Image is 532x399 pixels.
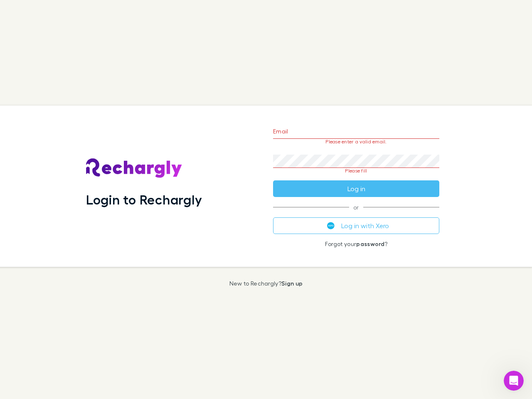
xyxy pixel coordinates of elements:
[327,222,335,229] img: Xero's logo
[273,180,439,197] button: Log in
[273,241,439,247] p: Forgot your ?
[273,217,439,234] button: Log in with Xero
[356,240,384,247] a: password
[86,192,202,207] h1: Login to Rechargly
[273,207,439,207] span: or
[229,280,303,287] p: New to Rechargly?
[281,280,303,287] a: Sign up
[86,158,182,178] img: Rechargly's Logo
[504,371,524,391] iframe: Intercom live chat
[273,168,439,174] p: Please fill
[273,139,439,145] p: Please enter a valid email.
